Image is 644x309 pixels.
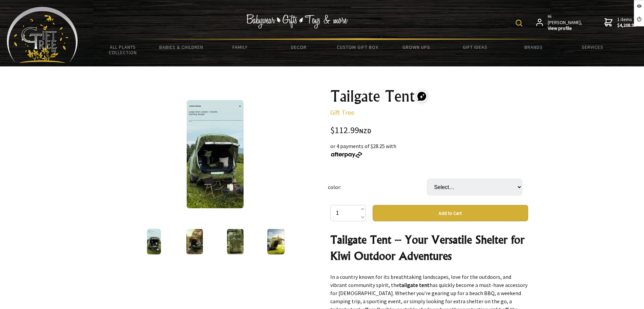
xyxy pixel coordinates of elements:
div: or 4 payments of $28.25 with [330,142,528,158]
a: All Plants Collection [94,40,152,60]
img: product search [516,20,522,26]
strong: $4,208.99 [617,22,636,28]
a: 1 items$4,208.99 [604,14,636,32]
a: Services [563,40,622,54]
span: NZD [359,127,371,135]
a: Brands [504,40,563,54]
a: Hi [PERSON_NAME],View profile [536,14,583,32]
img: Tailgate Tent [227,229,244,254]
td: color: [328,169,427,205]
a: Babies & Children [152,40,211,54]
img: Babywear - Gifts - Toys & more [246,14,348,28]
span: Hi [PERSON_NAME], [548,14,583,32]
strong: tailgate tent [399,282,430,288]
img: Tailgate Tent [186,229,203,254]
img: Babyware - Gifts - Toys and more... [7,7,78,63]
img: Afterpay [330,152,363,158]
strong: View profile [548,25,583,32]
a: Gift Ideas [445,40,504,54]
a: Decor [269,40,328,54]
img: Tailgate Tent [187,100,244,208]
a: Gift Tree [330,108,354,117]
a: Custom Gift Box [328,40,387,54]
img: Tailgate Tent [147,229,161,254]
button: Add to Cart [373,205,528,221]
h1: Tailgate Tent [330,88,528,104]
strong: Tailgate Tent – Your Versatile Shelter for Kiwi Outdoor Adventures [330,233,524,263]
span: 1 items [617,16,636,28]
img: Tailgate Tent [267,229,284,254]
div: $112.99 [330,126,528,135]
a: Family [211,40,269,54]
a: Grown Ups [387,40,445,54]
